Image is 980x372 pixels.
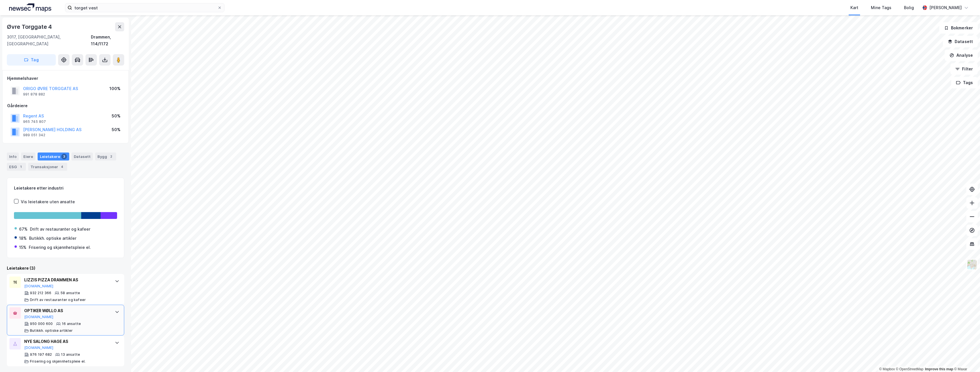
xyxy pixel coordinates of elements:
div: 50% [112,113,121,119]
div: 18% [19,235,27,242]
button: Filter [950,63,978,75]
div: 2 [108,154,114,159]
div: Info [7,153,19,160]
button: Tag [7,54,56,66]
button: [DOMAIN_NAME] [24,284,54,288]
button: [DOMAIN_NAME] [24,345,54,350]
button: Tags [951,77,978,88]
div: Hjemmelshaver [7,75,124,82]
div: 100% [109,85,121,92]
div: 13 ansatte [61,352,80,357]
div: 965 745 807 [23,119,46,124]
img: logo.a4113a55bc3d86da70a041830d287a7e.svg [9,3,51,12]
div: Drift av restauranter og kafeer [30,226,90,233]
div: [PERSON_NAME] [929,4,962,11]
div: OPTIKER WØLLO AS [24,307,109,314]
div: 3 [61,154,67,159]
div: Frisering og skjønnhetspleie el. [29,244,91,251]
a: OpenStreetMap [896,367,924,371]
div: Butikkh. optiske artikler [30,328,73,333]
button: Bokmerker [939,22,978,34]
input: Søk på adresse, matrikkel, gårdeiere, leietakere eller personer [72,3,217,12]
div: Bygg [95,153,116,160]
a: Improve this map [925,367,953,371]
button: [DOMAIN_NAME] [24,315,54,319]
div: Leietakere (3) [7,265,124,272]
div: 3017, [GEOGRAPHIC_DATA], [GEOGRAPHIC_DATA] [7,34,91,47]
div: NYE SALONG HAGE AS [24,338,109,345]
div: 989 051 342 [23,133,45,137]
a: Mapbox [879,367,895,371]
div: ESG [7,163,26,171]
div: Datasett [72,153,93,160]
div: 4 [59,164,65,170]
div: 58 ansatte [60,291,80,295]
div: Vis leietakere uten ansatte [21,198,75,205]
div: Mine Tags [871,4,891,11]
img: Z [967,259,977,270]
div: Frisering og skjønnhetspleie el. [30,359,85,364]
div: 1 [18,164,24,170]
div: 16 ansatte [62,322,81,326]
div: Kontrollprogram for chat [952,345,980,372]
div: 15% [19,244,26,251]
div: Leietakere etter industri [14,185,117,192]
div: 50% [112,126,121,133]
div: Transaksjoner [28,163,67,171]
button: Datasett [943,36,978,47]
div: LIZZIS PIZZA DRAMMEN AS [24,277,109,283]
button: Analyse [945,50,978,61]
div: Øvre Torggate 4 [7,22,53,31]
div: Leietakere [38,153,69,160]
div: Bolig [904,4,914,11]
div: 991 878 882 [23,92,45,97]
div: 976 197 682 [30,352,52,357]
div: Gårdeiere [7,102,124,109]
div: 932 212 366 [30,291,51,295]
div: Kart [850,4,858,11]
div: Eiere [21,153,35,160]
iframe: Chat Widget [952,345,980,372]
div: Butikkh. optiske artikler [29,235,76,242]
div: Drammen, 114/1172 [91,34,124,47]
div: Drift av restauranter og kafeer [30,298,86,302]
div: 950 000 600 [30,322,53,326]
div: 67% [19,226,28,233]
